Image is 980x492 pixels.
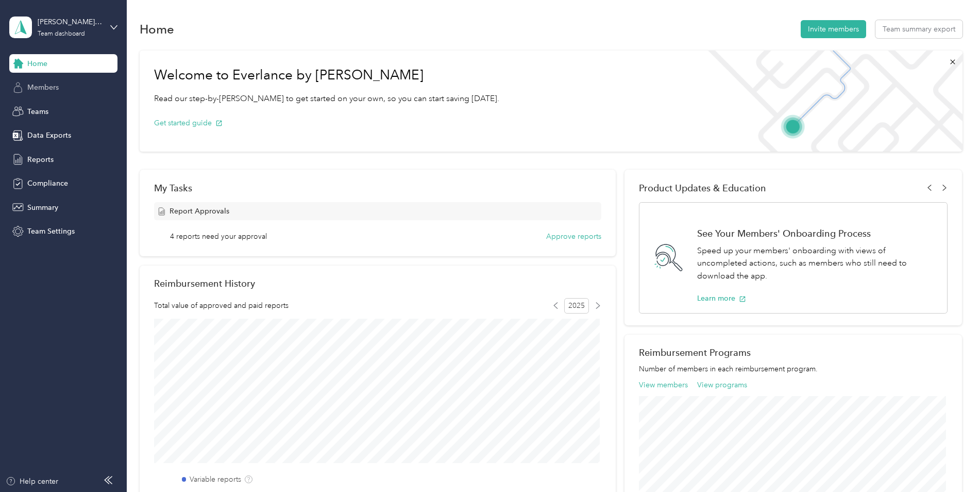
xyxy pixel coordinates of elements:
[27,154,54,165] span: Reports
[190,474,241,485] label: Variable reports
[154,300,289,311] span: Total value of approved and paid reports
[639,183,766,193] span: Product Updates & Education
[27,178,68,189] span: Compliance
[697,244,936,283] p: Speed up your members' onboarding with views of uncompleted actions, such as members who still ne...
[170,206,229,217] span: Report Approvals
[140,24,174,35] h1: Home
[875,20,962,38] button: Team summary export
[154,278,255,289] h2: Reimbursement History
[6,476,58,487] button: Help center
[698,51,962,152] img: Welcome to everlance
[922,434,980,492] iframe: Everlance-gr Chat Button Frame
[27,226,75,237] span: Team Settings
[38,31,85,37] div: Team dashboard
[697,228,936,239] h1: See Your Members' Onboarding Process
[564,298,589,314] span: 2025
[154,67,499,84] h1: Welcome to Everlance by [PERSON_NAME]
[27,202,58,213] span: Summary
[27,58,47,69] span: Home
[801,20,866,38] button: Invite members
[697,293,746,304] button: Learn more
[38,17,102,27] div: [PERSON_NAME] Team
[639,380,688,390] button: View members
[546,231,601,242] button: Approve reports
[27,106,48,117] span: Teams
[154,92,499,105] p: Read our step-by-[PERSON_NAME] to get started on your own, so you can start saving [DATE].
[170,231,267,242] span: 4 reports need your approval
[154,118,223,128] button: Get started guide
[27,130,71,141] span: Data Exports
[27,82,59,93] span: Members
[639,364,948,374] p: Number of members in each reimbursement program.
[154,183,601,193] div: My Tasks
[639,347,948,358] h2: Reimbursement Programs
[697,380,747,390] button: View programs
